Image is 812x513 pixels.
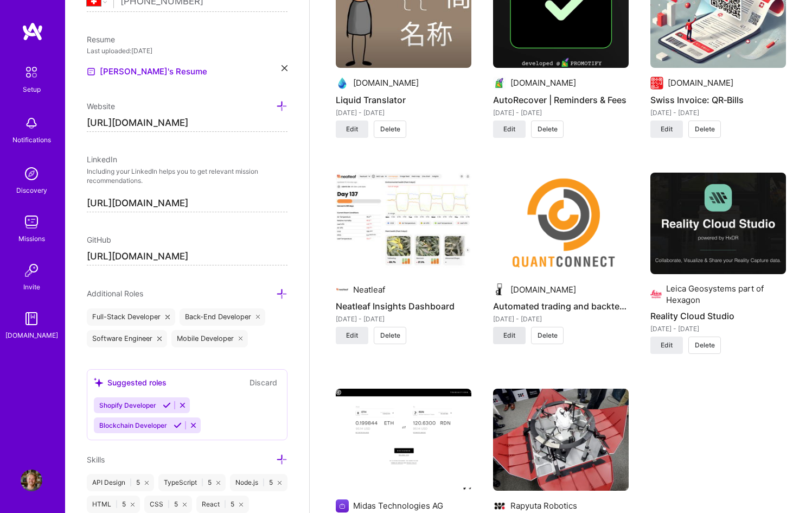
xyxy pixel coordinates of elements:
button: Edit [650,337,683,354]
span: Edit [661,340,673,350]
input: http://... [87,115,287,132]
div: Full-Stack Developer [87,308,175,326]
div: Discovery [16,185,47,196]
button: Edit [650,121,683,138]
span: Shopify Developer [99,401,156,409]
img: Company logo [650,77,663,90]
img: Company logo [336,283,349,296]
div: API Design 5 [87,474,154,491]
span: | [201,478,203,487]
img: Automated trading and backtesting library [493,173,629,275]
img: Company logo [493,283,506,296]
img: Real-Time Drone Monitoring Dashboards [493,389,629,491]
span: LinkedIn [87,155,117,164]
img: guide book [21,308,42,330]
span: Edit [503,331,515,340]
button: Discard [246,376,280,389]
div: Invite [23,281,40,293]
img: Company logo [493,499,506,512]
h4: Reality Cloud Studio [650,309,786,323]
img: Reality Cloud Studio [650,173,786,275]
i: icon Close [157,337,162,341]
span: Skills [87,455,105,464]
div: [DOMAIN_NAME] [510,77,576,88]
button: Edit [336,121,368,138]
button: Delete [531,327,564,344]
button: Edit [493,327,526,344]
span: Delete [380,331,400,340]
i: icon SuggestedTeams [94,378,103,387]
span: Edit [346,331,358,340]
div: [DATE] - [DATE] [493,107,629,118]
img: Decentralized Applications Development [336,389,471,491]
div: Suggested roles [94,377,167,388]
div: CSS 5 [144,496,192,513]
img: logo [22,22,43,41]
i: icon Close [165,315,170,319]
i: Accept [163,401,171,409]
img: setup [20,61,43,84]
img: discovery [21,163,42,185]
div: [DOMAIN_NAME] [510,284,576,295]
button: Edit [336,327,368,344]
i: icon Close [239,503,243,506]
img: Neatleaf Insights Dashboard [336,173,471,275]
button: Delete [374,327,406,344]
span: Website [87,102,115,111]
i: Accept [174,421,182,429]
span: Delete [695,340,715,350]
img: bell [21,112,42,134]
div: [DATE] - [DATE] [336,313,471,325]
i: icon Close [256,315,260,319]
i: icon Close [145,481,149,485]
span: Resume [87,35,115,44]
img: Company logo [336,77,349,90]
img: Resume [87,67,95,76]
span: Edit [661,124,673,134]
i: icon Close [239,337,243,341]
div: Mobile Developer [171,330,248,347]
button: Delete [531,121,564,138]
div: Node.js 5 [230,474,287,491]
h4: Liquid Translator [336,93,471,107]
div: Leica Geosystems part of Hexagon [666,283,786,306]
div: Setup [23,84,41,95]
div: Missions [18,233,45,244]
a: [PERSON_NAME]'s Resume [87,65,207,78]
span: Edit [503,124,515,134]
div: Software Engineer [87,330,167,347]
div: HTML 5 [87,496,140,513]
img: User Avatar [21,470,42,491]
div: TypeScript 5 [158,474,226,491]
h4: Automated trading and backtesting library [493,299,629,313]
div: Back-End Developer [180,308,266,326]
div: Notifications [12,134,51,145]
p: Including your LinkedIn helps you to get relevant mission recommendations. [87,167,287,186]
span: | [130,478,132,487]
div: React 5 [196,496,248,513]
span: | [168,500,170,509]
h4: Swiss Invoice: QR‑Bills [650,93,786,107]
span: GitHub [87,235,111,244]
div: Add other links [87,100,115,112]
button: Delete [688,121,721,138]
img: Company logo [650,288,662,301]
div: Last uploaded: [DATE] [87,45,287,56]
i: icon Close [282,65,287,71]
div: Neatleaf [353,284,385,295]
span: Additional Roles [87,289,143,298]
img: teamwork [21,211,42,233]
span: Delete [538,124,558,134]
h4: AutoRecover | Reminders & Fees [493,93,629,107]
i: icon Close [216,481,220,485]
i: Reject [189,421,197,429]
div: [DOMAIN_NAME] [5,330,58,341]
div: [DATE] - [DATE] [336,107,471,118]
span: | [224,500,226,509]
div: [DOMAIN_NAME] [668,77,733,88]
div: [DOMAIN_NAME] [353,77,419,88]
span: Delete [538,331,558,340]
button: Delete [688,337,721,354]
span: Delete [380,124,400,134]
div: Midas Technologies AG [353,500,443,511]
